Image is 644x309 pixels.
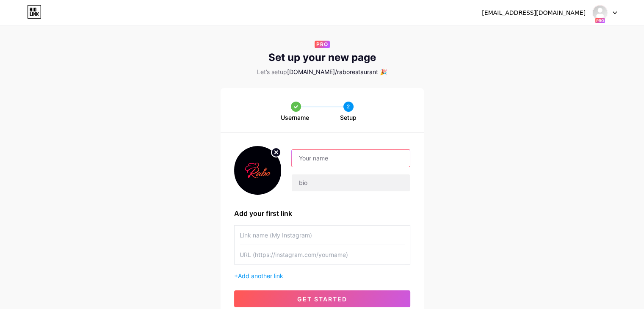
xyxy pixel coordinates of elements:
[234,290,410,307] button: get started
[287,68,387,75] span: [DOMAIN_NAME]/raborestaurant 🎉
[234,208,410,218] div: Add your first link
[234,271,410,280] div: +
[234,146,282,195] img: profile pic
[343,102,354,112] div: 2
[592,5,608,21] img: jushair poduvath
[297,295,347,303] span: get started
[240,226,405,245] input: Link name (My Instagram)
[292,150,409,167] input: Your name
[238,272,283,279] span: Add another link
[292,174,409,191] input: bio
[240,245,405,264] input: URL (https://instagram.com/yourname)
[281,113,309,122] span: Username
[340,113,357,122] span: Setup
[482,8,586,17] div: [EMAIL_ADDRESS][DOMAIN_NAME]
[316,41,328,48] span: PRO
